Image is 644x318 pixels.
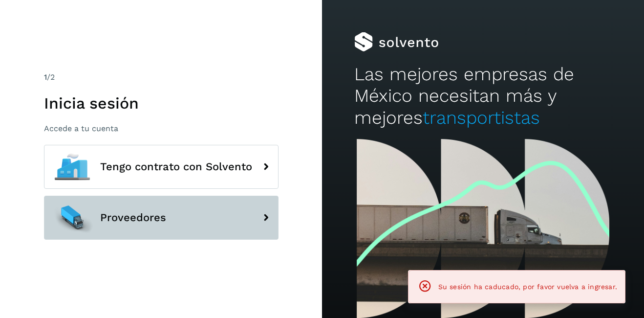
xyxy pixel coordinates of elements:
h2: Las mejores empresas de México necesitan más y mejores [354,64,612,129]
span: Su sesión ha caducado, por favor vuelva a ingresar. [438,283,617,291]
h1: Inicia sesión [44,94,279,113]
button: Tengo contrato con Solvento [44,145,279,189]
span: 1 [44,72,47,82]
button: Proveedores [44,196,279,240]
span: transportistas [423,107,540,128]
div: /2 [44,71,279,83]
span: Tengo contrato con Solvento [100,161,252,173]
span: Proveedores [100,212,166,224]
p: Accede a tu cuenta [44,124,279,133]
